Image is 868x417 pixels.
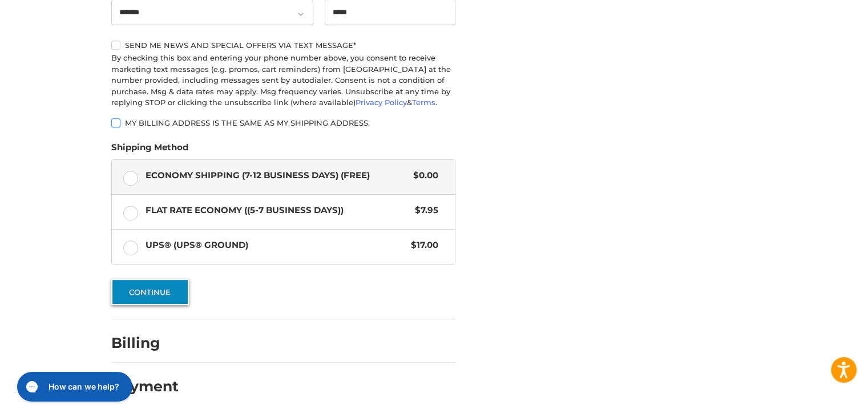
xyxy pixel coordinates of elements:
[774,386,868,417] iframe: Google Customer Reviews
[111,141,188,159] legend: Shipping Method
[111,41,455,50] label: Send me news and special offers via text message*
[146,169,408,182] span: Economy Shipping (7-12 Business Days) (Free)
[111,279,189,305] button: Continue
[412,98,435,107] a: Terms
[111,118,455,127] label: My billing address is the same as my shipping address.
[407,169,438,182] span: $0.00
[11,368,138,406] iframe: Gorgias live chat messenger
[146,204,410,217] span: Flat Rate Economy ((5-7 Business Days))
[111,334,178,352] h2: Billing
[111,53,455,109] div: By checking this box and entering your phone number above, you consent to receive marketing text ...
[405,239,438,252] span: $17.00
[356,98,407,107] a: Privacy Policy
[409,204,438,217] span: $7.95
[111,378,179,395] h2: Payment
[146,239,406,252] span: UPS® (UPS® Ground)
